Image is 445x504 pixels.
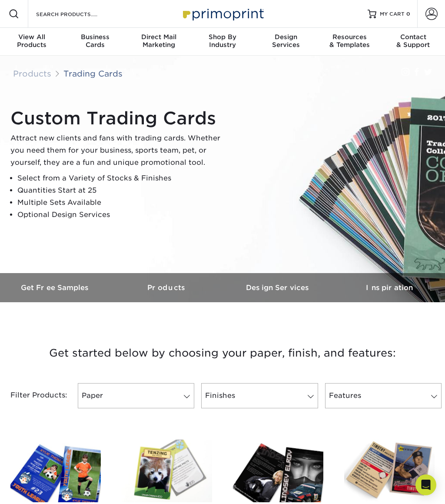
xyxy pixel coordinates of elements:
[382,33,445,41] span: Contact
[17,184,228,197] li: Quantities Start at 25
[111,273,222,302] a: Products
[17,209,228,221] li: Optional Design Services
[127,33,191,41] span: Direct Mail
[17,172,228,184] li: Select from a Variety of Stocks & Finishes
[344,440,435,502] img: 14PT Uncoated Trading Cards
[35,9,120,19] input: SEARCH PRODUCTS.....
[318,28,381,56] a: Resources& Templates
[7,334,438,373] h3: Get started below by choosing your paper, finish, and features:
[63,69,123,78] a: Trading Cards
[325,383,442,408] a: Features
[415,474,436,495] div: Open Intercom Messenger
[13,69,51,78] a: Products
[334,273,445,302] a: Inspiration
[10,108,228,129] h1: Custom Trading Cards
[222,273,334,302] a: Design Services
[17,197,228,209] li: Multiple Sets Available
[191,28,254,56] a: Shop ByIndustry
[382,28,445,56] a: Contact& Support
[179,4,266,23] img: Primoprint
[380,10,405,18] span: MY CART
[63,28,127,56] a: BusinessCards
[201,383,318,408] a: Finishes
[127,28,191,56] a: Direct MailMarketing
[254,33,318,41] span: Design
[254,28,318,56] a: DesignServices
[111,284,222,292] h3: Products
[78,383,194,408] a: Paper
[191,33,254,49] div: Industry
[233,440,323,502] img: Matte Trading Cards
[127,33,191,49] div: Marketing
[63,33,127,41] span: Business
[10,440,101,502] img: Glossy UV Coated Trading Cards
[382,33,445,49] div: & Support
[406,11,410,17] span: 0
[10,132,228,169] p: Attract new clients and fans with trading cards. Whether you need them for your business, sports ...
[318,33,381,41] span: Resources
[222,284,334,292] h3: Design Services
[63,33,127,49] div: Cards
[122,440,212,502] img: 18PT C1S Trading Cards
[254,33,318,49] div: Services
[334,284,445,292] h3: Inspiration
[191,33,254,41] span: Shop By
[318,33,381,49] div: & Templates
